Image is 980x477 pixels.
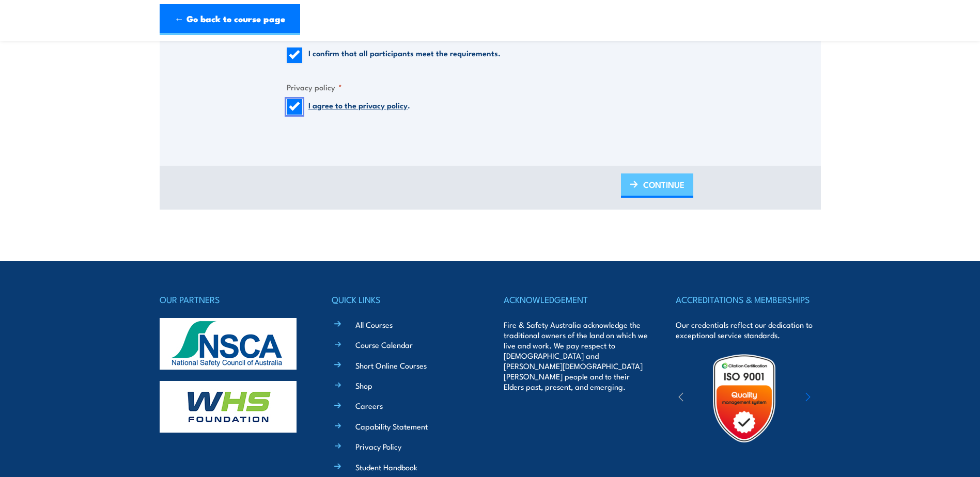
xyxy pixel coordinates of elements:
[355,462,417,472] a: Student Handbook
[355,421,428,432] a: Capability Statement
[355,380,372,391] a: Shop
[160,292,304,307] h4: OUR PARTNERS
[676,320,820,340] p: Our credentials reflect our dedication to exceptional service standards.
[308,99,408,110] a: I agree to the privacy policy
[699,353,789,443] img: Untitled design (19)
[287,81,342,93] legend: Privacy policy
[160,4,300,35] a: ← Go back to course page
[643,171,685,198] span: CONTINUE
[790,380,880,416] img: ewpa-logo
[355,441,401,452] a: Privacy Policy
[355,360,427,371] a: Short Online Courses
[504,320,648,392] p: Fire & Safety Australia acknowledge the traditional owners of the land on which we live and work....
[308,47,501,63] label: I confirm that all participants meet the requirements.
[160,381,297,433] img: whs-logo-footer
[355,339,413,350] a: Course Calendar
[160,318,297,370] img: nsca-logo-footer
[355,400,383,411] a: Careers
[308,99,410,115] label: .
[332,292,476,307] h4: QUICK LINKS
[355,319,393,330] a: All Courses
[676,292,820,307] h4: ACCREDITATIONS & MEMBERSHIPS
[504,292,648,307] h4: ACKNOWLEDGEMENT
[621,173,693,198] a: CONTINUE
